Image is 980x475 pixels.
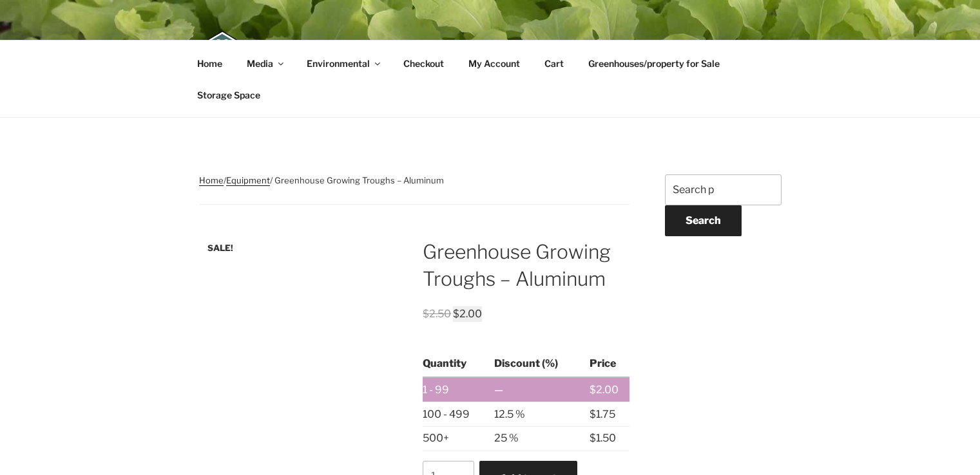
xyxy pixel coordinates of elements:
[494,384,503,396] span: —
[186,48,234,79] a: Home
[226,175,270,185] a: Equipment
[423,308,451,320] bdi: 2.50
[590,408,615,420] bdi: 1.75
[423,408,470,420] span: 100 - 499
[494,408,525,420] span: 12.5 %
[267,37,703,65] a: [PERSON_NAME] Greenhouses
[423,384,449,396] span: 1 - 99
[453,308,482,320] bdi: 2.00
[186,48,794,111] nav: Top Menu
[199,175,224,185] a: Home
[296,48,390,79] a: Environmental
[665,205,742,236] button: Search
[494,432,519,444] span: 25 %
[423,238,629,292] h1: Greenhouse Growing Troughs – Aluminum
[453,308,459,320] span: $
[186,79,272,111] a: Storage Space
[577,48,731,79] a: Greenhouses/property for Sale
[392,48,456,79] a: Checkout
[494,357,558,369] span: Discount (%)
[199,31,245,82] img: Burt's Greenhouses
[665,174,782,205] input: Search products…
[423,357,466,369] span: Quantity
[590,432,616,444] bdi: 1.50
[590,408,596,420] span: $
[236,48,294,79] a: Media
[199,238,242,259] span: Sale!
[590,357,616,369] span: Price
[665,174,782,281] aside: Blog Sidebar
[533,48,575,79] a: Cart
[423,432,449,444] span: 500+
[457,48,532,79] a: My Account
[590,384,596,396] span: $
[590,432,596,444] span: $
[423,308,429,320] span: $
[199,174,630,205] nav: Breadcrumb
[590,384,619,396] bdi: 2.00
